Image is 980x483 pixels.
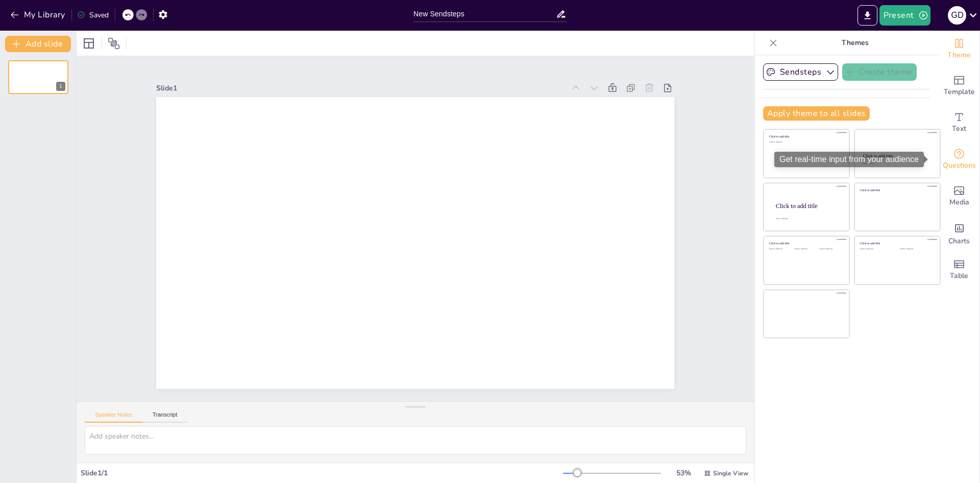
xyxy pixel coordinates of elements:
[939,104,979,141] div: Add text boxes
[781,31,928,55] p: Themes
[939,215,979,251] div: Add charts and graphs
[5,36,71,52] button: Add slide
[763,63,838,81] button: Sendsteps
[769,242,842,245] div: Click to add title
[142,411,188,423] button: Transcript
[774,152,924,167] div: Get real-time input from your audience
[769,248,792,250] div: Click to add text
[776,202,841,209] div: Click to add title
[900,248,932,250] div: Click to add text
[950,270,968,282] span: Table
[939,67,979,104] div: Add ready made slides
[944,86,975,98] span: Template
[8,60,68,94] div: 1
[156,83,564,93] div: Slide 1
[776,218,840,220] div: Click to add body
[763,106,870,121] button: Apply theme to all slides
[948,6,966,25] div: G D
[947,50,971,61] span: Theme
[860,188,933,192] div: Click to add title
[8,7,69,23] button: My Library
[108,37,120,50] span: Position
[948,5,966,26] button: G D
[943,160,976,171] span: Questions
[56,82,65,91] div: 1
[413,7,556,21] input: Insert title
[713,469,748,477] span: Single View
[860,242,933,245] div: Click to add title
[671,468,696,478] div: 53 %
[769,141,842,144] div: Click to add text
[85,411,142,423] button: Speaker Notes
[948,236,970,247] span: Charts
[939,31,979,67] div: Change the overall theme
[939,141,979,178] div: Get real-time input from your audience
[819,248,842,250] div: Click to add text
[794,248,817,250] div: Click to add text
[77,10,109,20] div: Saved
[879,5,930,26] button: Present
[939,251,979,288] div: Add a table
[860,248,892,250] div: Click to add text
[952,123,966,134] span: Text
[842,63,917,81] button: Create theme
[857,5,877,26] button: Export to PowerPoint
[81,468,563,478] div: Slide 1 / 1
[769,135,842,139] div: Click to add title
[939,178,979,215] div: Add images, graphics, shapes or video
[949,197,969,208] span: Media
[81,35,97,52] div: Layout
